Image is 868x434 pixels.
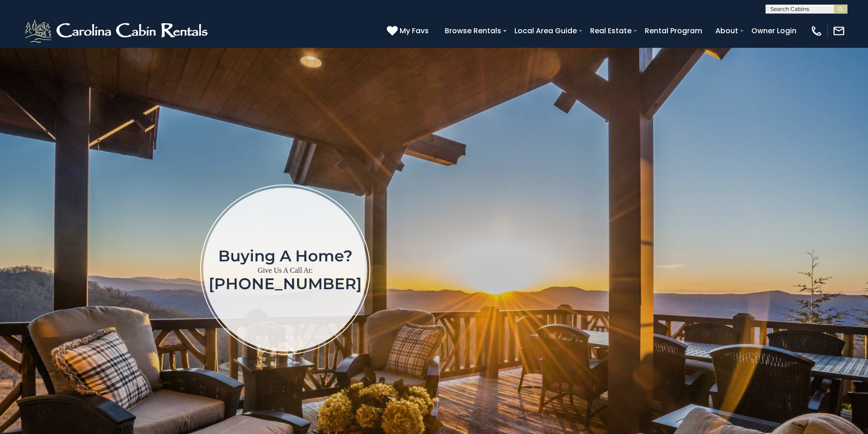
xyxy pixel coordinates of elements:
a: Local Area Guide [510,23,581,39]
a: About [711,23,743,39]
a: Browse Rentals [440,23,506,39]
h1: Buying a home? [209,248,362,264]
a: Owner Login [747,23,801,39]
span: My Favs [400,25,429,36]
img: White-1-2.png [23,17,212,45]
a: Real Estate [586,23,636,39]
a: [PHONE_NUMBER] [209,274,362,293]
a: My Favs [387,25,431,37]
img: mail-regular-white.png [832,25,845,37]
p: Give Us A Call At: [209,264,362,277]
a: Rental Program [640,23,707,39]
img: phone-regular-white.png [810,25,823,37]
